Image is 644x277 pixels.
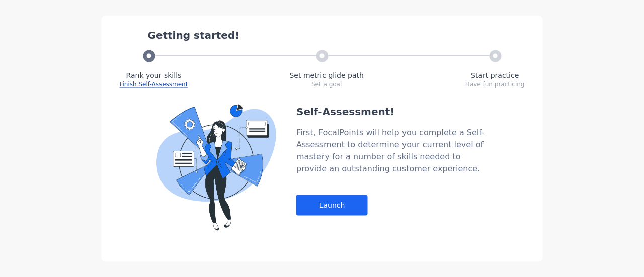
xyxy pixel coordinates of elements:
div: Self-Assessment! [296,104,488,118]
div: Set a goal [289,80,363,88]
span: Finish Self-Assessment [120,80,188,88]
div: First, FocalPoints will help you complete a Self-Assessment to determine your current level of ma... [296,126,488,174]
div: Getting started! [148,28,525,42]
div: Have fun practicing [465,80,525,88]
div: Rank your skills [120,70,188,80]
div: Launch [296,195,368,215]
div: Set metric glide path [289,70,363,80]
div: Start practice [465,70,525,80]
